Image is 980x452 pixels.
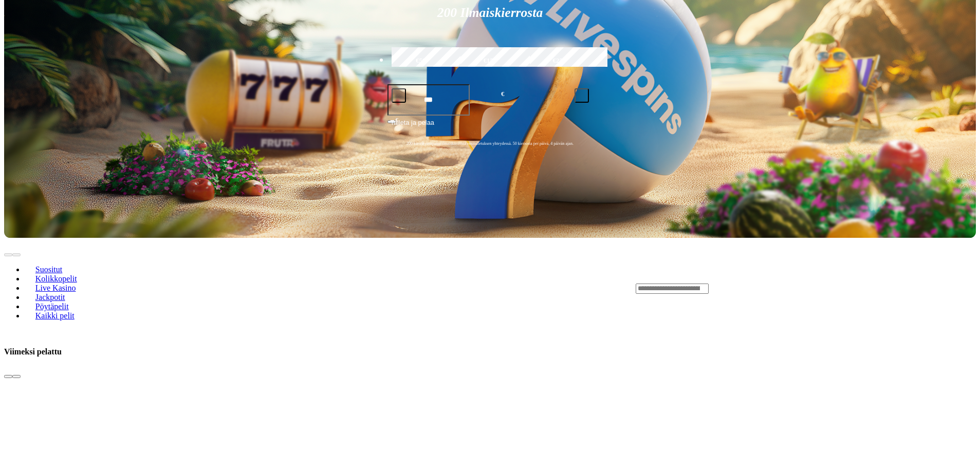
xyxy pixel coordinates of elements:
[4,347,62,356] h3: Viimeksi pelattu
[25,271,87,287] a: Kolikkopelit
[12,375,21,378] button: next slide
[636,284,709,294] input: Search
[25,290,76,305] a: Jackpotit
[458,46,522,76] label: €150
[25,280,86,296] a: Live Kasino
[4,248,615,329] nav: Lobby
[31,302,73,311] span: Pöytäpelit
[392,88,406,103] button: minus icon
[501,89,504,99] span: €
[31,293,69,302] span: Jackpotit
[4,375,12,378] button: prev slide
[389,46,453,76] label: €50
[31,274,81,283] span: Kolikkopelit
[396,117,399,123] span: €
[4,253,12,256] button: prev slide
[31,284,80,292] span: Live Kasino
[12,253,21,256] button: next slide
[527,46,591,76] label: €250
[25,308,85,324] a: Kaikki pelit
[31,265,66,274] span: Suositut
[25,262,73,277] a: Suositut
[387,117,593,137] button: Talleta ja pelaa
[25,299,79,314] a: Pöytäpelit
[31,311,79,320] span: Kaikki pelit
[575,88,589,103] button: plus icon
[4,238,976,338] header: Lobby
[391,118,434,136] span: Talleta ja pelaa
